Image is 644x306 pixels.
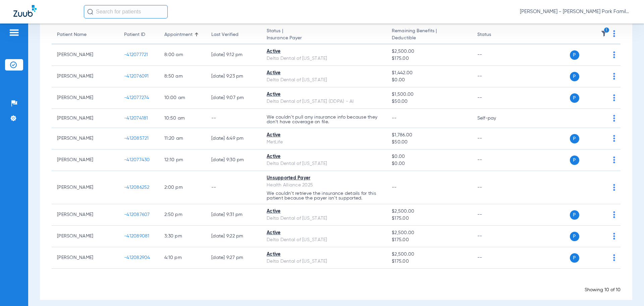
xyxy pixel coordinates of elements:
[164,31,193,38] div: Appointment
[124,95,149,100] span: -412077274
[206,226,261,247] td: [DATE] 9:22 PM
[585,288,621,292] span: Showing 10 of 10
[392,132,466,139] span: $1,786.00
[613,94,615,101] img: group-dot-blue.svg
[124,52,148,57] span: -412077721
[206,66,261,87] td: [DATE] 9:23 PM
[267,160,381,167] div: Delta Dental of [US_STATE]
[211,31,256,38] div: Last Verified
[472,226,517,247] td: --
[206,128,261,149] td: [DATE] 6:49 PM
[267,139,381,146] div: MetLife
[520,8,631,15] span: [PERSON_NAME] - [PERSON_NAME] Park Family Dentistry
[52,149,119,171] td: [PERSON_NAME]
[159,66,206,87] td: 8:50 AM
[392,35,466,42] span: Deductible
[124,255,150,260] span: -412082904
[613,51,615,58] img: group-dot-blue.svg
[267,115,381,124] p: We couldn’t pull any insurance info because they don’t have coverage on file.
[124,116,148,121] span: -412074181
[613,30,615,37] img: group-dot-blue.svg
[52,204,119,226] td: [PERSON_NAME]
[267,70,381,77] div: Active
[267,182,381,189] div: Health Alliance 2025
[613,254,615,261] img: group-dot-blue.svg
[613,73,615,80] img: group-dot-blue.svg
[392,48,466,55] span: $2,500.00
[392,77,466,84] span: $0.00
[124,158,150,162] span: -412077430
[570,72,579,81] span: P
[206,171,261,204] td: --
[124,31,154,38] div: Patient ID
[124,185,150,190] span: -412086252
[570,50,579,60] span: P
[84,5,168,18] input: Search for patients
[124,212,150,217] span: -412087607
[392,185,397,190] span: --
[392,236,466,244] span: $175.00
[124,31,145,38] div: Patient ID
[267,153,381,160] div: Active
[613,115,615,122] img: group-dot-blue.svg
[472,66,517,87] td: --
[570,232,579,241] span: P
[124,136,149,141] span: -412085721
[392,229,466,236] span: $2,500.00
[57,31,113,38] div: Patient Name
[52,226,119,247] td: [PERSON_NAME]
[52,171,119,204] td: [PERSON_NAME]
[267,132,381,139] div: Active
[570,156,579,165] span: P
[206,149,261,171] td: [DATE] 9:30 PM
[52,44,119,66] td: [PERSON_NAME]
[267,229,381,236] div: Active
[124,74,149,79] span: -412076091
[472,171,517,204] td: --
[206,44,261,66] td: [DATE] 9:12 PM
[392,139,466,146] span: $50.00
[159,44,206,66] td: 8:00 AM
[52,128,119,149] td: [PERSON_NAME]
[613,184,615,191] img: group-dot-blue.svg
[613,233,615,239] img: group-dot-blue.svg
[267,236,381,244] div: Delta Dental of [US_STATE]
[206,87,261,109] td: [DATE] 9:07 PM
[57,31,87,38] div: Patient Name
[392,98,466,105] span: $50.00
[472,204,517,226] td: --
[211,31,238,38] div: Last Verified
[159,128,206,149] td: 11:20 AM
[267,191,381,201] p: We couldn’t retrieve the insurance details for this patient because the payer isn’t supported.
[472,109,517,128] td: Self-pay
[613,157,615,163] img: group-dot-blue.svg
[392,215,466,222] span: $175.00
[472,149,517,171] td: --
[267,48,381,55] div: Active
[267,251,381,258] div: Active
[392,91,466,98] span: $1,500.00
[13,5,37,17] img: Zuub Logo
[206,247,261,269] td: [DATE] 9:27 PM
[267,258,381,265] div: Delta Dental of [US_STATE]
[613,135,615,142] img: group-dot-blue.svg
[472,87,517,109] td: --
[124,234,150,238] span: -412089081
[159,109,206,128] td: 10:50 AM
[392,258,466,265] span: $175.00
[392,153,466,160] span: $0.00
[392,160,466,167] span: $0.00
[52,109,119,128] td: [PERSON_NAME]
[392,251,466,258] span: $2,500.00
[267,35,381,42] span: Insurance Payer
[267,77,381,84] div: Delta Dental of [US_STATE]
[392,70,466,77] span: $1,442.00
[392,208,466,215] span: $2,500.00
[159,226,206,247] td: 3:30 PM
[159,171,206,204] td: 2:00 PM
[206,109,261,128] td: --
[267,98,381,105] div: Delta Dental of [US_STATE] (DDPA) - AI
[472,26,517,44] th: Status
[159,149,206,171] td: 12:10 PM
[472,44,517,66] td: --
